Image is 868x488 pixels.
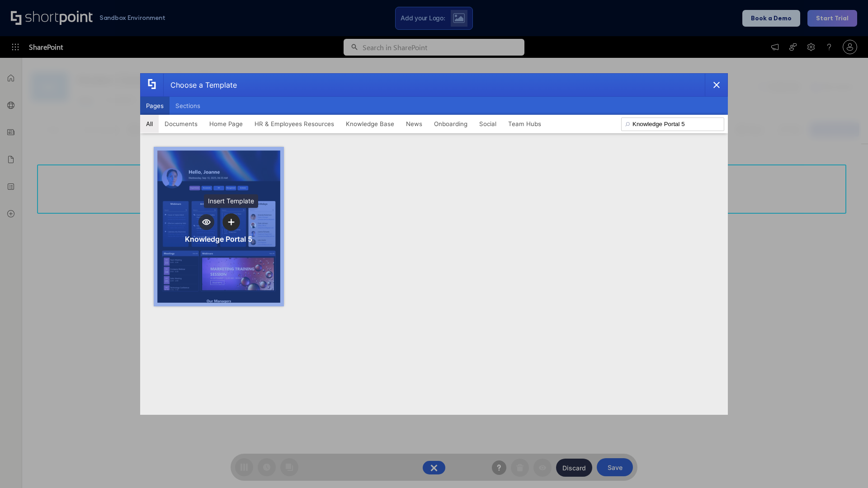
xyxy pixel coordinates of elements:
[473,115,502,133] button: Social
[163,74,237,96] div: Choose a Template
[140,115,159,133] button: All
[705,383,868,488] iframe: Chat Widget
[203,115,249,133] button: Home Page
[400,115,428,133] button: News
[140,73,728,415] div: template selector
[340,115,400,133] button: Knowledge Base
[428,115,473,133] button: Onboarding
[185,235,252,244] div: Knowledge Portal 5
[621,117,724,131] input: Search
[502,115,547,133] button: Team Hubs
[140,97,170,115] button: Pages
[170,97,206,115] button: Sections
[159,115,203,133] button: Documents
[249,115,340,133] button: HR & Employees Resources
